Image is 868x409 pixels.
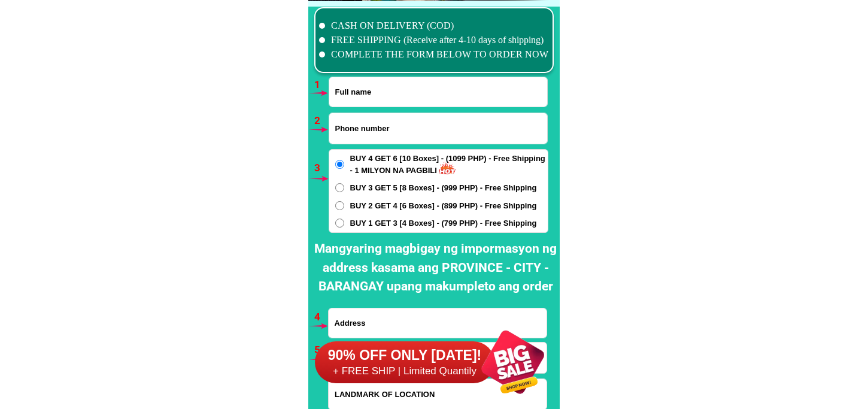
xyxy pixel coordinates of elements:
span: BUY 1 GET 3 [4 Boxes] - (799 PHP) - Free Shipping [350,217,537,229]
li: CASH ON DELIVERY (COD) [319,19,549,33]
h6: 90% OFF ONLY [DATE]! [315,347,494,365]
input: Input phone_number [329,113,547,144]
h6: 5 [314,343,328,358]
h6: 3 [314,160,328,176]
input: BUY 3 GET 5 [8 Boxes] - (999 PHP) - Free Shipping [335,183,344,192]
li: COMPLETE THE FORM BELOW TO ORDER NOW [319,47,549,62]
input: BUY 2 GET 4 [6 Boxes] - (899 PHP) - Free Shipping [335,201,344,210]
input: Input full_name [329,77,547,107]
h6: + FREE SHIP | Limited Quantily [315,365,494,378]
input: BUY 4 GET 6 [10 Boxes] - (1099 PHP) - Free Shipping - 1 MILYON NA PAGBILI [335,160,344,169]
h6: 4 [314,310,328,325]
h6: 1 [314,77,328,93]
input: BUY 1 GET 3 [4 Boxes] - (799 PHP) - Free Shipping [335,219,344,228]
h2: Mangyaring magbigay ng impormasyon ng address kasama ang PROVINCE - CITY - BARANGAY upang makumpl... [311,240,560,296]
span: BUY 3 GET 5 [8 Boxes] - (999 PHP) - Free Shipping [350,182,537,194]
h6: 2 [314,113,328,129]
input: Input address [329,308,547,338]
span: BUY 2 GET 4 [6 Boxes] - (899 PHP) - Free Shipping [350,200,537,212]
li: FREE SHIPPING (Receive after 4-10 days of shipping) [319,33,549,47]
span: BUY 4 GET 6 [10 Boxes] - (1099 PHP) - Free Shipping - 1 MILYON NA PAGBILI [350,153,548,176]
